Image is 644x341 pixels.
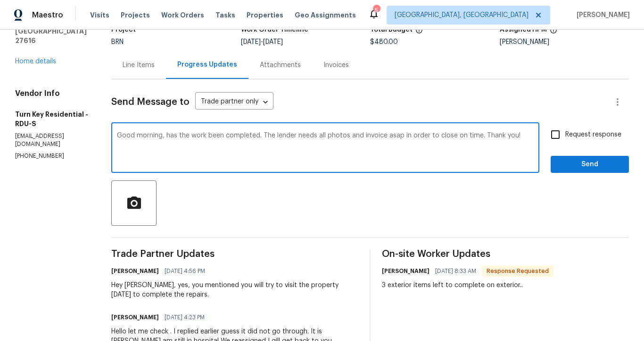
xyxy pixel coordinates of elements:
h5: Turn Key Residential - RDU-S [15,110,89,128]
span: [DATE] [241,39,261,45]
span: [DATE] [263,39,283,45]
div: Trade partner only [195,94,273,110]
span: Visits [90,10,109,20]
h5: Total Budget [370,26,413,33]
span: Projects [121,10,150,20]
span: Properties [247,10,283,20]
div: 3 exterior items left to complete on exterior.. [382,281,553,290]
h5: Assigned HPM [500,26,547,33]
h6: [PERSON_NAME] [111,266,159,276]
span: [DATE] 4:23 PM [165,313,205,322]
span: Geo Assignments [295,10,356,20]
div: 5 [373,6,380,15]
h5: [GEOGRAPHIC_DATA], [GEOGRAPHIC_DATA] 27616 [15,17,89,45]
span: [GEOGRAPHIC_DATA], [GEOGRAPHIC_DATA] [395,10,528,20]
span: The hpm assigned to this work order. [550,26,557,39]
h6: [PERSON_NAME] [111,313,159,322]
div: Invoices [323,60,349,70]
div: Attachments [260,60,301,70]
span: Response Requested [483,266,553,276]
h4: Vendor Info [15,89,89,98]
span: Trade Partner Updates [111,249,358,259]
span: Tasks [215,12,235,18]
p: [EMAIL_ADDRESS][DOMAIN_NAME] [15,132,89,148]
span: BRN [111,39,124,45]
a: Home details [15,58,56,65]
span: Work Orders [161,10,204,20]
textarea: Good morning, has the work been completed. The lender needs all photos and invoice asap in order ... [117,132,534,165]
h6: [PERSON_NAME] [382,266,429,276]
div: Line Items [123,60,155,70]
span: [DATE] 8:33 AM [435,266,476,276]
span: [DATE] 4:56 PM [165,266,205,276]
p: [PHONE_NUMBER] [15,152,89,160]
div: Hey [PERSON_NAME], yes, you mentioned you will try to visit the property [DATE] to complete the r... [111,281,358,299]
h5: Work Order Timeline [241,26,308,33]
span: [PERSON_NAME] [573,10,630,20]
span: Send Message to [111,97,190,107]
span: The total cost of line items that have been proposed by Opendoor. This sum includes line items th... [415,26,423,39]
span: Maestro [32,10,63,20]
h5: Project [111,26,136,33]
div: [PERSON_NAME] [500,39,629,45]
span: Request response [565,130,621,140]
div: Progress Updates [177,60,237,69]
span: Send [558,159,621,170]
span: $480.00 [370,39,398,45]
span: - [241,39,283,45]
span: On-site Worker Updates [382,249,629,259]
button: Send [551,156,629,173]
